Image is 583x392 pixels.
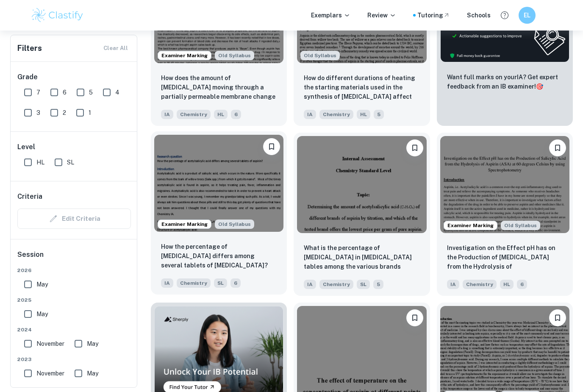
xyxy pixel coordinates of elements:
[230,278,241,288] span: 6
[158,52,211,59] span: Examiner Marking
[161,242,277,270] p: How the percentage of acetylsalicylic acid differs among several tablets of aspirin?
[214,278,227,288] span: SL
[215,51,254,60] div: Starting from the May 2025 session, the Chemistry IA requirements have changed. It's OK to refer ...
[87,339,98,348] span: May
[154,135,283,232] img: Chemistry IA example thumbnail: How the percentage of acetylsalicylic ac
[357,280,370,289] span: SL
[319,280,353,289] span: Chemistry
[374,110,384,119] span: 5
[31,7,84,24] img: Clastify logo
[263,138,280,155] button: Bookmark
[447,72,563,91] p: Want full marks on your IA ? Get expert feedback from an IB examiner!
[304,110,316,119] span: IA
[17,42,42,54] h6: Filters
[17,356,131,363] span: 2023
[549,309,566,326] button: Bookmark
[36,369,64,378] span: November
[417,11,450,20] a: Tutoring
[161,73,277,102] p: How does the amount of aspirin moving through a partially permeable membrane change with time?
[517,280,527,289] span: 6
[519,7,536,24] button: EL
[522,11,532,20] h6: EL
[319,110,353,119] span: Chemistry
[294,133,430,296] a: BookmarkWhat is the percentage of acetylsalicylic acid in aspirin tables among the various brands...
[549,139,566,156] button: Bookmark
[177,278,211,288] span: Chemistry
[437,133,573,296] a: Examiner MarkingStarting from the May 2025 session, the Chemistry IA requirements have changed. I...
[501,221,540,230] span: Old Syllabus
[357,110,370,119] span: HL
[161,110,173,119] span: IA
[17,267,131,274] span: 2026
[67,158,74,167] span: SL
[36,339,64,348] span: November
[177,110,211,119] span: Chemistry
[447,243,563,272] p: Investigation on the Effect pH has on the Production of Salicylic Acid from the Hydrolysis of Asp...
[151,133,287,296] a: Examiner MarkingStarting from the May 2025 session, the Chemistry IA requirements have changed. I...
[373,280,383,289] span: 5
[406,309,423,326] button: Bookmark
[63,108,66,117] span: 2
[17,192,42,202] h6: Criteria
[17,209,131,229] div: Criteria filters are unavailable when searching by topic
[214,110,228,119] span: HL
[17,296,131,304] span: 2025
[36,158,44,167] span: HL
[501,221,540,230] div: Starting from the May 2025 session, the Chemistry IA requirements have changed. It's OK to refer ...
[463,280,497,289] span: Chemistry
[367,11,396,20] p: Review
[63,88,67,97] span: 6
[215,220,254,229] span: Old Syllabus
[36,88,40,97] span: 7
[304,280,316,289] span: IA
[215,51,254,60] span: Old Syllabus
[300,51,340,60] span: Old Syllabus
[304,243,419,272] p: What is the percentage of acetylsalicylic acid in aspirin tables among the various brands (Bayer,...
[161,278,173,288] span: IA
[89,108,91,117] span: 1
[444,222,497,229] span: Examiner Marking
[36,309,48,319] span: May
[36,280,48,289] span: May
[17,326,131,334] span: 2024
[158,220,211,228] span: Examiner Marking
[536,83,543,90] span: 🎯
[89,88,93,97] span: 5
[300,51,340,60] div: Starting from the May 2025 session, the Chemistry IA requirements have changed. It's OK to refer ...
[311,11,350,20] p: Exemplars
[500,280,514,289] span: HL
[447,280,459,289] span: IA
[497,8,512,22] button: Help and Feedback
[17,72,131,82] h6: Grade
[36,108,40,117] span: 3
[304,73,419,102] p: How do different durations of heating the starting materials used in the synthesis of aspirin aff...
[467,11,491,20] a: Schools
[406,139,423,156] button: Bookmark
[115,88,119,97] span: 4
[17,142,131,152] h6: Level
[87,369,98,378] span: May
[231,110,241,119] span: 6
[215,220,254,229] div: Starting from the May 2025 session, the Chemistry IA requirements have changed. It's OK to refer ...
[17,250,131,267] h6: Session
[440,136,569,233] img: Chemistry IA example thumbnail: Investigation on the Effect pH has on th
[297,136,426,233] img: Chemistry IA example thumbnail: What is the percentage of acetylsalicyli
